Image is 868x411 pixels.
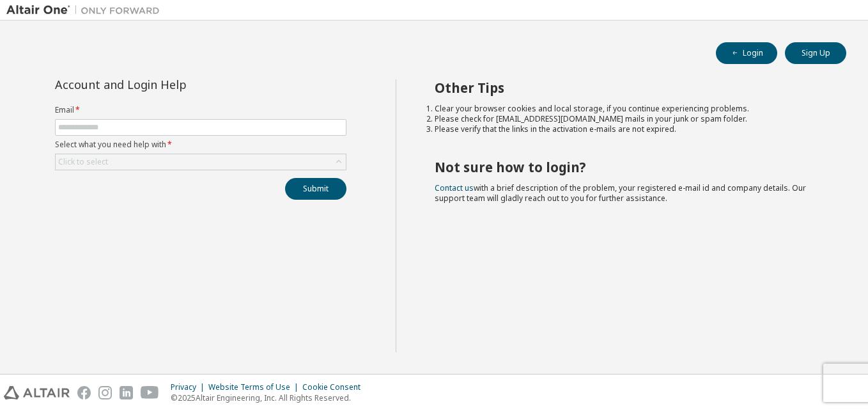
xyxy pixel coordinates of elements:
[435,79,824,96] h2: Other Tips
[171,382,208,392] div: Privacy
[435,104,824,114] li: Clear your browser cookies and local storage, if you continue experiencing problems.
[435,114,824,124] li: Please check for [EMAIL_ADDRESS][DOMAIN_NAME] mails in your junk or spam folder.
[285,178,346,200] button: Submit
[435,182,474,193] a: Contact us
[58,157,108,167] div: Click to select
[55,140,346,150] label: Select what you need help with
[435,182,806,204] span: with a brief description of the problem, your registered e-mail id and company details. Our suppo...
[208,382,302,392] div: Website Terms of Use
[141,386,159,399] img: youtube.svg
[716,42,777,64] button: Login
[55,105,346,115] label: Email
[171,392,368,403] p: © 2025 Altair Engineering, Inc. All Rights Reserved.
[435,124,824,134] li: Please verify that the links in the activation e-mails are not expired.
[785,42,846,64] button: Sign Up
[77,386,91,399] img: facebook.svg
[4,386,70,399] img: altair_logo.svg
[98,386,112,399] img: instagram.svg
[55,79,288,90] div: Account and Login Help
[6,4,166,17] img: Altair One
[302,382,368,392] div: Cookie Consent
[56,154,346,170] div: Click to select
[435,159,824,175] h2: Not sure how to login?
[120,386,133,399] img: linkedin.svg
